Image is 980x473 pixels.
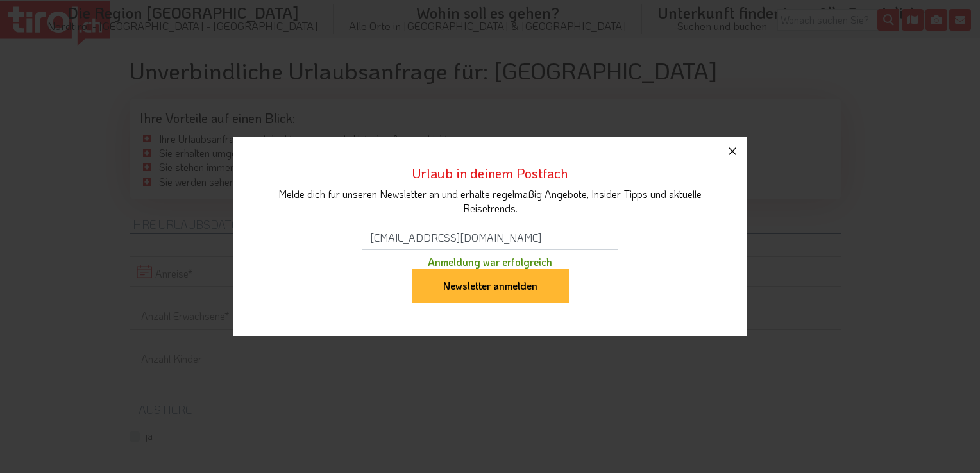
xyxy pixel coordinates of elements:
input: Newsletter anmelden [412,269,569,303]
div: Melde dich für unseren Newsletter an und erhalte regelmäßig Angebote, Insider-Tipps und aktuelle ... [262,187,718,216]
input: Trage deine E-Mail Adresse ein [362,226,618,250]
h3: Urlaub in deinem Postfach [262,165,718,180]
div: Anmeldung war erfolgreich [262,255,718,269]
button: Close [718,137,747,165]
